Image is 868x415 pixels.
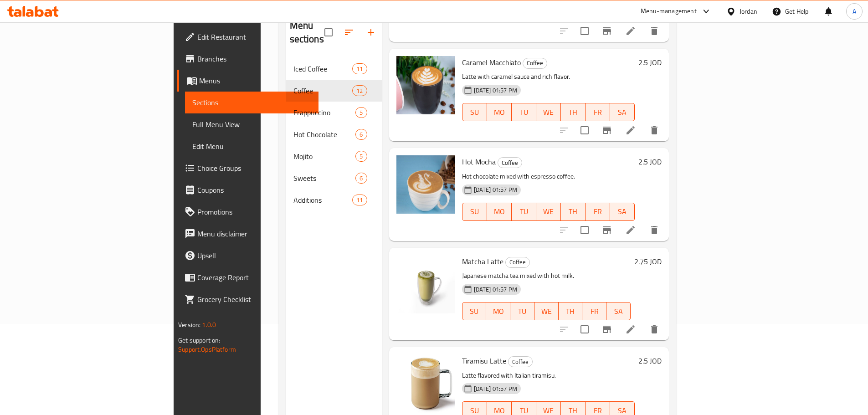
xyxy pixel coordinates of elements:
[177,266,318,288] a: Coverage Report
[487,203,512,221] button: MO
[185,92,318,113] a: Sections
[515,106,533,119] span: TU
[614,106,631,119] span: SA
[178,319,200,331] span: Version:
[565,106,582,119] span: TH
[185,113,318,135] a: Full Menu View
[293,195,353,205] span: Additions
[575,320,594,339] span: Select to update
[462,270,631,282] p: Japanese matcha tea mixed with hot milk.
[512,203,536,221] button: TU
[177,201,318,223] a: Promotions
[498,157,522,168] div: Coffee
[178,334,220,346] span: Get support on:
[540,106,557,119] span: WE
[638,56,662,69] h6: 2.5 JOD
[740,6,757,16] div: Jordan
[293,151,356,162] span: Mojito
[177,288,318,310] a: Grocery Checklist
[396,155,455,214] img: Hot Mocha
[177,223,318,245] a: Menu disclaimer
[625,125,636,136] a: Edit menu item
[508,356,533,367] div: Coffee
[470,185,521,194] span: [DATE] 01:57 PM
[185,135,318,157] a: Edit Menu
[586,203,610,221] button: FR
[177,70,318,92] a: Menus
[498,158,522,168] span: Coffee
[491,106,508,119] span: MO
[512,103,536,121] button: TU
[575,21,594,41] span: Select to update
[197,228,311,239] span: Menu disclaimer
[596,219,618,241] button: Branch-specific-item
[353,65,366,73] span: 11
[192,97,311,108] span: Sections
[356,130,366,139] span: 6
[192,119,311,130] span: Full Menu View
[589,205,606,218] span: FR
[286,102,382,123] div: Frappuccino5
[643,219,665,241] button: delete
[490,305,507,318] span: MO
[197,184,311,195] span: Coupons
[192,141,311,152] span: Edit Menu
[177,179,318,201] a: Coupons
[356,152,366,161] span: 5
[534,302,559,320] button: WE
[293,107,356,118] span: Frappuccino
[197,294,311,305] span: Grocery Checklist
[462,155,496,169] span: Hot Mocha
[487,103,512,121] button: MO
[575,121,594,140] span: Select to update
[293,63,353,74] span: Iced Coffee
[643,20,665,42] button: delete
[610,203,635,221] button: SA
[575,220,594,240] span: Select to update
[178,343,236,355] a: Support.OpsPlatform
[606,302,631,320] button: SA
[286,58,382,80] div: Iced Coffee11
[202,319,216,331] span: 1.0.0
[353,196,366,205] span: 11
[514,305,531,318] span: TU
[396,255,455,313] img: Matcha Latte
[353,87,366,95] span: 12
[293,173,356,184] span: Sweets
[462,302,487,320] button: SU
[565,205,582,218] span: TH
[614,205,631,218] span: SA
[510,302,534,320] button: TU
[199,75,311,86] span: Menus
[396,354,455,413] img: Tiramisu Latte
[582,302,606,320] button: FR
[286,167,382,189] div: Sweets6
[466,205,483,218] span: SU
[596,318,618,340] button: Branch-specific-item
[853,6,856,16] span: A
[641,6,697,17] div: Menu-management
[462,171,635,182] p: Hot chocolate mixed with espresso coffee.
[197,250,311,261] span: Upsell
[523,58,547,68] span: Coffee
[177,26,318,48] a: Edit Restaurant
[596,20,618,42] button: Branch-specific-item
[536,103,561,121] button: WE
[470,86,521,95] span: [DATE] 01:57 PM
[197,206,311,217] span: Promotions
[197,53,311,64] span: Branches
[523,58,547,69] div: Coffee
[177,245,318,266] a: Upsell
[470,384,521,393] span: [DATE] 01:57 PM
[625,324,636,335] a: Edit menu item
[356,174,366,183] span: 6
[462,255,503,268] span: Matcha Latte
[634,255,662,268] h6: 2.75 JOD
[286,189,382,211] div: Additions11
[293,85,353,96] div: Coffee
[197,272,311,283] span: Coverage Report
[462,203,487,221] button: SU
[396,56,455,114] img: Caramel Macchiato
[462,354,506,368] span: Tiramisu Latte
